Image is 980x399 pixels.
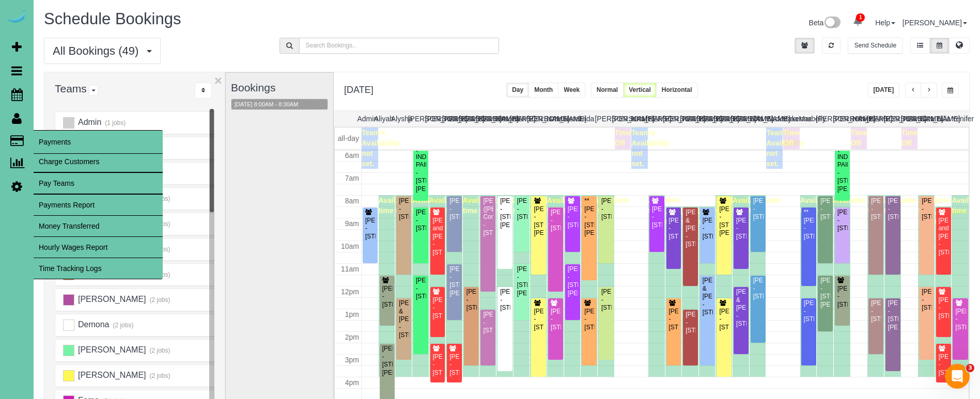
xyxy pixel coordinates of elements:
[945,364,970,389] iframe: Intercom live chat
[870,299,881,323] div: [PERSON_NAME] - [STREET_ADDRESS]
[345,197,359,205] span: 8am
[533,205,544,237] div: [PERSON_NAME] - [STREET_ADDRESS][PERSON_NAME]
[412,196,444,215] span: Available time
[935,208,967,226] span: Available time
[668,217,679,241] div: [PERSON_NAME] - [STREET_ADDRESS]
[483,197,493,237] div: [PERSON_NAME] ([PERSON_NAME]) Comp - [STREET_ADDRESS]
[558,83,585,98] button: Week
[823,17,841,30] img: New interface
[867,196,899,215] span: Available time
[799,111,816,126] th: Marbelly
[736,217,746,241] div: [PERSON_NAME] - [STREET_ADDRESS]
[699,208,730,226] span: Available time
[736,288,746,328] div: [PERSON_NAME] & [PERSON_NAME] - [STREET_ADDRESS]
[646,111,663,126] th: [PERSON_NAME]
[432,296,443,320] div: [PERSON_NAME] - [STREET_ADDRESS]
[629,111,646,126] th: Jerrah
[702,217,713,241] div: [PERSON_NAME] - [STREET_ADDRESS]
[34,258,163,279] a: Time Tracking Logs
[408,111,425,126] th: [PERSON_NAME]
[506,83,529,98] button: Day
[918,196,950,215] span: Available time
[6,10,27,25] img: Automaid Logo
[345,174,359,182] span: 7am
[44,38,161,64] button: All Bookings (49)
[425,111,442,126] th: [PERSON_NAME]
[782,111,799,126] th: Makenna
[901,111,918,126] th: [PERSON_NAME]
[921,288,932,312] div: [PERSON_NAME] - [STREET_ADDRESS]
[231,99,301,110] button: [DATE] 8:00AM - 8:30AM
[955,308,966,331] div: [PERSON_NAME] - [STREET_ADDRESS]
[341,265,359,273] span: 11am
[357,111,374,126] th: Admin
[55,83,87,94] span: Teams
[345,333,359,341] span: 2pm
[685,209,696,248] div: [PERSON_NAME] & [PERSON_NAME] - [STREET_ADDRESS]
[731,111,748,126] th: [PERSON_NAME]
[148,271,170,278] small: (1 jobs)
[875,19,895,27] a: Help
[517,197,527,221] div: [PERSON_NAME] - [STREET_ADDRESS]
[837,285,848,309] div: [PERSON_NAME] - [STREET_ADDRESS]
[201,87,205,93] i: Sort Teams
[415,277,426,300] div: [PERSON_NAME] - [STREET_ADDRESS]
[76,320,109,329] span: Demona
[665,208,697,226] span: Available time
[446,196,477,215] span: Available time
[584,197,595,237] div: **[PERSON_NAME] - [STREET_ADDRESS][PERSON_NAME]
[601,197,612,221] div: [PERSON_NAME] - [STREET_ADDRESS]
[719,205,729,237] div: [PERSON_NAME] - [STREET_ADDRESS][PERSON_NAME]
[510,111,527,126] th: [PERSON_NAME]
[459,111,476,126] th: [PERSON_NAME]
[398,197,409,221] div: [PERSON_NAME] - [STREET_ADDRESS]
[463,196,494,215] span: Available time
[344,83,374,95] h2: [DATE]
[702,277,713,316] div: [PERSON_NAME] & [PERSON_NAME] - [STREET_ADDRESS]
[493,111,510,126] th: Demona
[561,111,578,126] th: Gretel
[476,111,493,126] th: [PERSON_NAME]
[341,288,359,296] span: 12pm
[714,111,731,126] th: [PERSON_NAME]
[53,44,144,57] span: All Bookings (49)
[500,288,510,312] div: [PERSON_NAME] - [STREET_ADDRESS]
[651,205,662,229] div: [PERSON_NAME] - [STREET_ADDRESS]
[442,111,459,126] th: [PERSON_NAME]
[195,83,212,99] div: ...
[449,265,460,297] div: [PERSON_NAME] - [STREET_ADDRESS][PERSON_NAME]
[766,129,804,168] span: Team's Availability not set.
[112,322,134,329] small: (2 jobs)
[449,353,460,377] div: [PERSON_NAME] - [STREET_ADDRESS]
[938,217,949,257] div: [PERSON_NAME] and [PERSON_NAME] - [STREET_ADDRESS]
[34,173,163,194] a: Pay Teams
[379,196,410,215] span: Available time
[398,299,409,339] div: [PERSON_NAME] & [PERSON_NAME] - [STREET_ADDRESS]
[104,119,126,126] small: (1 jobs)
[34,151,163,172] a: Charge Customers
[544,111,561,126] th: Esme
[483,311,493,334] div: [PERSON_NAME] - [STREET_ADDRESS]
[682,208,713,226] span: Available time
[938,296,949,320] div: [PERSON_NAME] - [STREET_ADDRESS]
[598,196,629,215] span: Available time
[595,111,612,126] th: [PERSON_NAME]
[449,197,460,221] div: [PERSON_NAME] - [STREET_ADDRESS]
[391,111,408,126] th: Alysha
[715,196,747,215] span: Available time
[648,196,680,215] span: Available time
[623,83,657,98] button: Vertical
[820,277,831,309] div: [PERSON_NAME] - [STREET_ADDRESS][PERSON_NAME]
[656,83,698,98] button: Horizontal
[820,197,831,221] div: [PERSON_NAME] - [STREET_ADDRESS]
[44,10,181,28] span: Schedule Bookings
[395,196,427,215] span: Available time
[884,111,901,126] th: [PERSON_NAME]
[231,82,328,93] h3: Bookings
[76,295,146,304] span: [PERSON_NAME]
[685,311,696,334] div: [PERSON_NAME] - [STREET_ADDRESS]
[748,111,765,126] th: Lola
[837,209,848,232] div: [PERSON_NAME] - [STREET_ADDRESS]
[466,288,477,312] div: [PERSON_NAME] - [STREET_ADDRESS]
[514,196,545,215] span: Available time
